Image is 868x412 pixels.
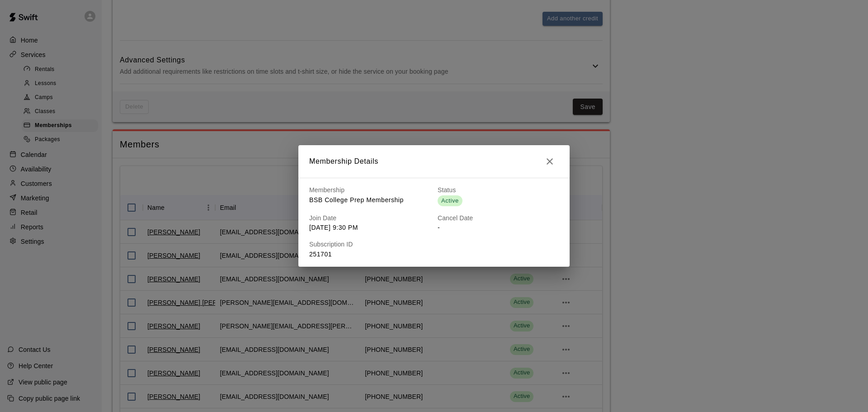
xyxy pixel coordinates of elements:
[438,196,462,205] span: Active
[309,240,430,250] h6: Subscription ID
[309,156,378,167] h6: Membership Details
[309,195,404,205] p: BSB College Prep Membership
[309,185,430,195] h6: Membership
[438,213,559,223] h6: Cancel Date
[309,250,430,259] p: 251701
[309,223,430,232] p: [DATE] 9:30 PM
[309,213,430,223] h6: Join Date
[438,185,559,195] h6: Status
[438,223,559,232] p: -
